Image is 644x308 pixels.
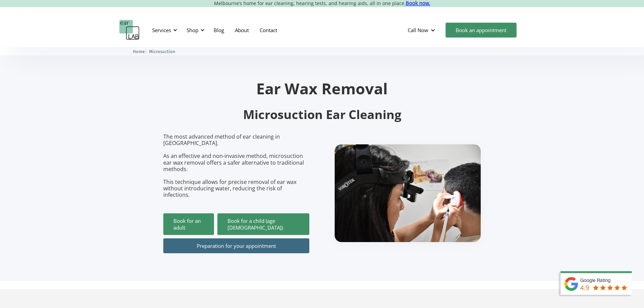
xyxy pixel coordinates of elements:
a: Home [133,48,145,54]
span: Microsuction [149,49,175,54]
li: 〉 [133,48,149,55]
a: Book for an adult [163,213,214,235]
div: Shop [187,27,198,33]
a: home [119,20,140,40]
div: Services [152,27,171,33]
div: Services [148,20,179,40]
a: Book an appointment [446,23,517,38]
a: Preparation for your appointment [163,238,309,253]
img: boy getting ear checked. [335,144,481,242]
a: Contact [254,20,283,40]
a: Microsuction [149,48,175,54]
p: The most advanced method of ear cleaning in [GEOGRAPHIC_DATA]. As an effective and non-invasive m... [163,134,309,198]
span: Home [133,49,145,54]
div: Call Now [408,27,428,33]
div: Call Now [402,20,442,40]
a: About [230,20,254,40]
div: Shop [183,20,207,40]
a: Blog [208,20,230,40]
a: Book for a child (age [DEMOGRAPHIC_DATA]) [217,213,309,235]
h1: Ear Wax Removal [163,81,481,96]
h2: Microsuction Ear Cleaning [163,107,481,123]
